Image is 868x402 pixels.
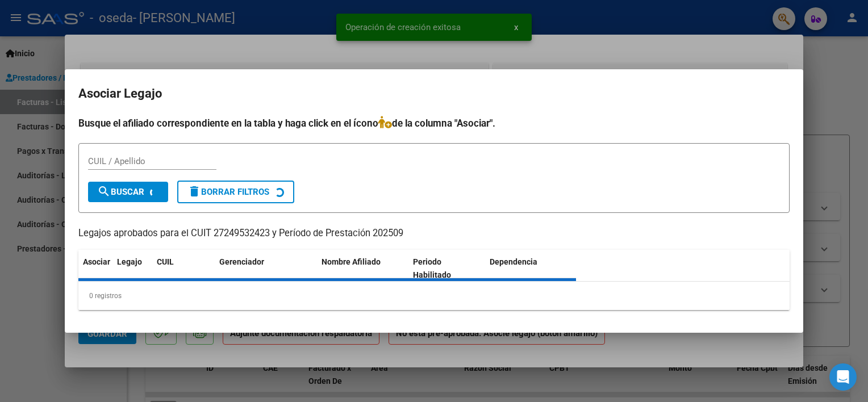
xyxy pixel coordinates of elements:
[88,182,168,202] button: Buscar
[97,187,144,197] span: Buscar
[187,185,201,198] mat-icon: delete
[97,185,111,198] mat-icon: search
[112,250,152,287] datatable-header-cell: Legajo
[413,257,451,279] span: Periodo Habilitado
[83,257,110,266] span: Asociar
[829,363,857,391] div: Open Intercom Messenger
[317,250,408,287] datatable-header-cell: Nombre Afiliado
[78,116,790,131] h4: Busque el afiliado correspondiente en la tabla y haga click en el ícono de la columna "Asociar".
[78,227,790,241] p: Legajos aprobados para el CUIT 27249532423 y Período de Prestación 202509
[78,250,112,287] datatable-header-cell: Asociar
[322,257,381,266] span: Nombre Afiliado
[490,257,537,266] span: Dependencia
[187,187,269,197] span: Borrar Filtros
[78,83,790,104] h2: Asociar Legajo
[152,250,215,287] datatable-header-cell: CUIL
[78,282,790,310] div: 0 registros
[117,257,142,266] span: Legajo
[177,181,294,203] button: Borrar Filtros
[485,250,577,287] datatable-header-cell: Dependencia
[215,250,317,287] datatable-header-cell: Gerenciador
[408,250,485,287] datatable-header-cell: Periodo Habilitado
[157,257,174,266] span: CUIL
[219,257,264,266] span: Gerenciador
